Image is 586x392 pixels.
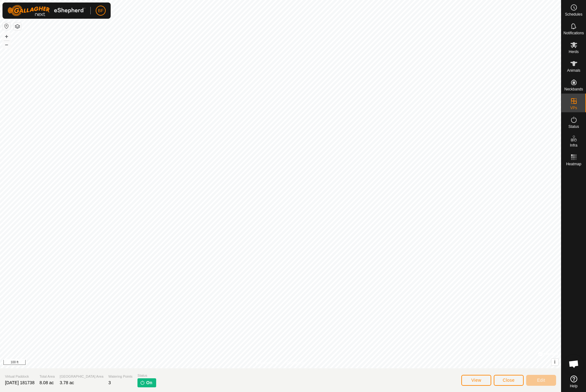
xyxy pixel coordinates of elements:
span: Animals [567,69,580,72]
button: i [551,359,558,365]
button: Reset Map [3,22,10,30]
span: Neckbands [564,87,583,91]
span: Watering Points [108,374,132,379]
span: Notifications [564,31,584,35]
span: Herds [569,50,579,54]
span: Help [570,384,578,388]
button: Map Layers [14,23,21,30]
a: Contact Us [287,360,305,366]
img: Gallagher Logo [7,5,85,16]
span: VPs [570,106,577,110]
span: View [471,378,481,383]
span: 3.78 ac [60,380,74,385]
span: i [554,359,555,365]
img: turn-on [140,380,145,385]
button: Edit [526,375,556,386]
span: 8.08 ac [40,380,54,385]
button: Close [494,375,524,386]
span: Schedules [565,12,582,16]
a: Privacy Policy [256,360,279,366]
span: 3 [108,380,111,385]
span: Close [503,378,515,383]
span: Infra [570,143,577,147]
span: Status [137,373,156,378]
span: Virtual Paddock [5,374,35,379]
a: Help [561,373,586,390]
span: [DATE] 181738 [5,380,35,385]
span: On [146,380,152,386]
span: Edit [537,378,545,383]
span: Status [568,125,579,128]
span: BF [98,7,103,14]
span: Total Area [40,374,55,379]
button: View [461,375,491,386]
button: – [3,41,10,48]
span: Heatmap [566,162,581,166]
span: [GEOGRAPHIC_DATA] Area [60,374,103,379]
button: + [3,33,10,40]
a: Open chat [564,355,583,373]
